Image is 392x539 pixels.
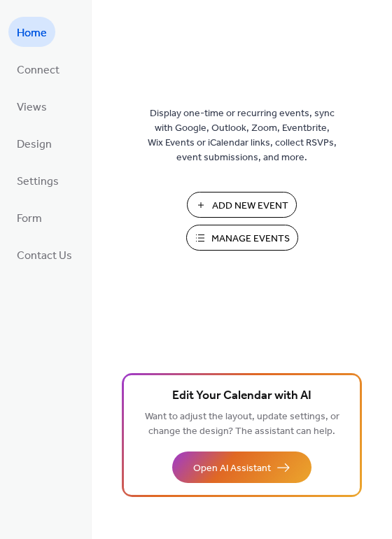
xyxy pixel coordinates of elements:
span: Connect [17,59,59,81]
span: Views [17,97,47,118]
a: Design [8,128,60,158]
span: Edit Your Calendar with AI [172,386,311,406]
span: Settings [17,171,59,192]
button: Add New Event [187,192,297,218]
span: Design [17,134,52,155]
a: Views [8,91,55,121]
a: Settings [8,165,67,195]
a: Home [8,17,55,47]
span: Open AI Assistant [193,461,271,476]
button: Manage Events [186,225,298,251]
a: Form [8,202,50,232]
span: Display one-time or recurring events, sync with Google, Outlook, Zoom, Eventbrite, Wix Events or ... [148,106,337,165]
span: Contact Us [17,245,72,267]
span: Want to adjust the layout, update settings, or change the design? The assistant can help. [145,407,339,441]
a: Connect [8,54,68,84]
span: Home [17,22,47,44]
a: Contact Us [8,239,80,269]
span: Manage Events [211,232,290,246]
button: Open AI Assistant [172,451,311,483]
span: Add New Event [212,199,288,213]
span: Form [17,208,42,230]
